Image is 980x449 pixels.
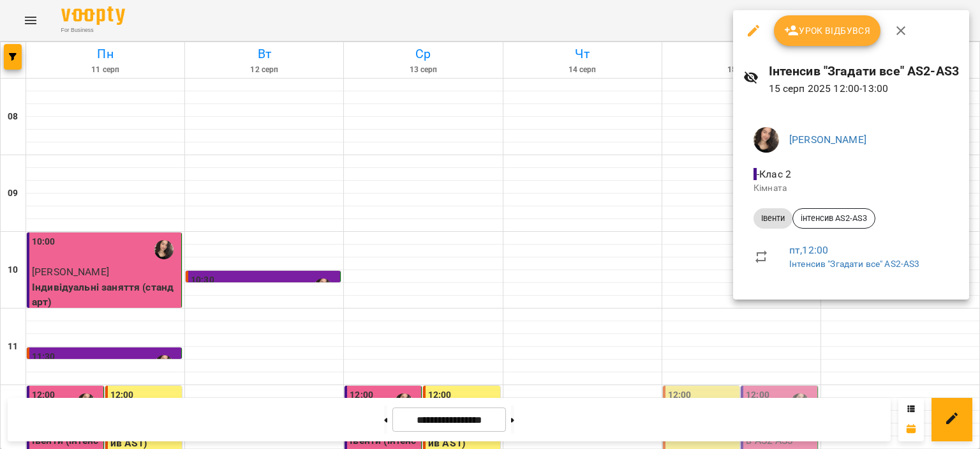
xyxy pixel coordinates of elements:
a: пт , 12:00 [789,244,828,256]
img: af1f68b2e62f557a8ede8df23d2b6d50.jpg [754,127,779,153]
span: інтенсив AS2-AS3 [793,213,875,224]
a: Інтенсив "Згадати все" AS2-AS3 [789,259,919,269]
p: Кімната [754,182,949,195]
button: Урок відбувся [774,15,881,46]
p: 15 серп 2025 12:00 - 13:00 [769,81,959,96]
span: Урок відбувся [784,23,871,38]
a: [PERSON_NAME] [789,133,866,146]
h6: Інтенсив "Згадати все" AS2-AS3 [769,61,959,81]
div: інтенсив AS2-AS3 [792,208,875,229]
span: Івенти [754,213,792,224]
span: - Клас 2 [754,168,794,180]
